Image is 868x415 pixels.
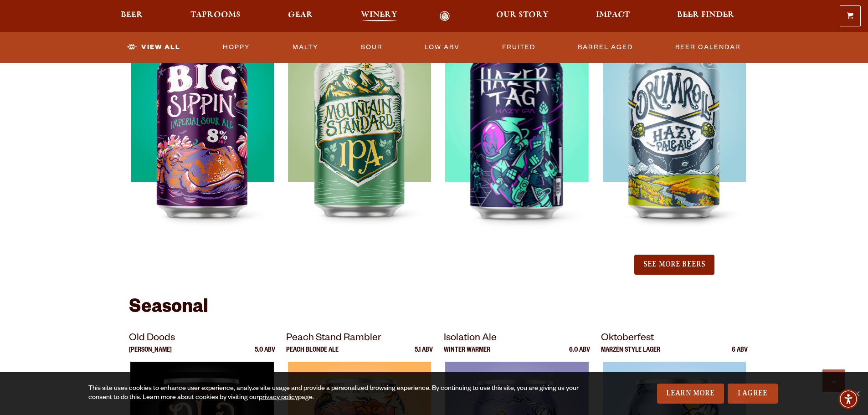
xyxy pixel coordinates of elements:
[219,37,254,58] a: Hoppy
[130,26,273,253] img: Big Sippin’
[657,384,724,404] a: Learn More
[115,11,149,21] a: Beer
[255,347,275,362] p: 5.0 ABV
[601,347,660,362] p: Marzen Style Lager
[282,11,319,21] a: Gear
[596,11,630,19] span: Impact
[121,11,143,19] span: Beer
[444,347,490,362] p: Winter Warmer
[838,389,858,409] div: Accessibility Menu
[129,298,740,320] h2: Seasonal
[357,37,386,58] a: Sour
[361,11,397,19] span: Winery
[574,37,637,58] a: Barrel Aged
[822,369,845,392] a: Scroll to top
[288,26,431,253] img: Mountain Standard
[421,37,463,58] a: Low ABV
[190,11,241,19] span: Taprooms
[732,347,748,362] p: 6 ABV
[286,331,433,347] p: Peach Stand Rambler
[415,347,433,362] p: 5.1 ABV
[671,11,740,21] a: Beer Finder
[601,331,748,347] p: Oktoberfest
[355,11,403,21] a: Winery
[590,11,636,21] a: Impact
[129,331,276,347] p: Old Doods
[123,37,184,58] a: View All
[498,37,539,58] a: Fruited
[289,37,322,58] a: Malty
[129,347,172,362] p: [PERSON_NAME]
[445,26,589,253] img: Hazer Tag
[603,26,746,253] img: Drumroll
[672,37,745,58] a: Beer Calendar
[444,331,591,347] p: Isolation Ale
[259,395,298,402] a: privacy policy
[728,384,778,404] a: I Agree
[286,347,339,362] p: Peach Blonde Ale
[496,11,549,19] span: Our Story
[677,11,734,19] span: Beer Finder
[88,384,582,403] div: This site uses cookies to enhance user experience, analyze site usage and provide a personalized ...
[288,11,313,19] span: Gear
[490,11,555,21] a: Our Story
[185,11,247,21] a: Taprooms
[569,347,590,362] p: 6.0 ABV
[634,255,714,275] button: See More Beers
[428,11,462,21] a: Odell Home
